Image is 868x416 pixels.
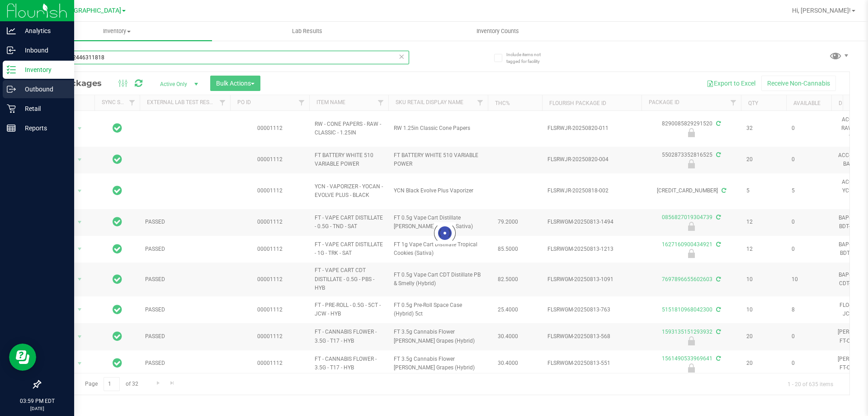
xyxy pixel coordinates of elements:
inline-svg: Reports [7,124,16,133]
p: [DATE] [4,405,70,412]
p: Inventory [16,64,70,75]
p: Inbound [16,45,70,56]
p: Outbound [16,84,70,95]
span: Clear [398,51,405,62]
inline-svg: Inbound [7,46,16,55]
span: Include items not tagged for facility [506,51,552,65]
inline-svg: Analytics [7,26,16,35]
a: Lab Results [212,22,402,41]
p: 03:59 PM EDT [4,397,70,405]
span: Lab Results [280,27,335,35]
span: Hi, [PERSON_NAME]! [792,7,851,14]
iframe: Resource center [9,344,36,371]
inline-svg: Outbound [7,85,16,94]
inline-svg: Inventory [7,65,16,74]
a: Inventory Counts [402,22,593,41]
p: Analytics [16,25,70,36]
span: Inventory [22,27,212,35]
a: Inventory [22,22,212,41]
input: Search Package ID, Item Name, SKU, Lot or Part Number... [40,51,409,64]
p: Reports [16,123,70,134]
inline-svg: Retail [7,104,16,113]
p: Retail [16,103,70,114]
span: Inventory Counts [464,27,531,35]
span: [GEOGRAPHIC_DATA] [59,7,121,14]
